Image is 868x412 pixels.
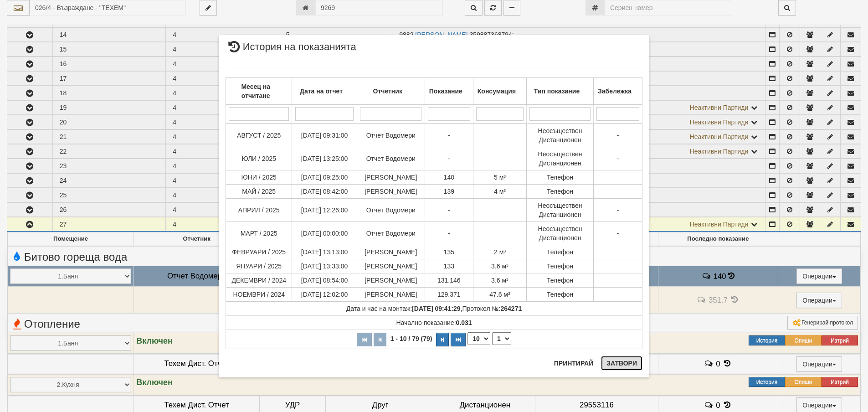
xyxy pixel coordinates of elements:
td: Телефон [527,259,594,273]
span: 135 [444,248,454,256]
td: [DATE] 12:26:00 [292,199,357,222]
span: 4 м³ [494,188,506,195]
span: 47.6 м³ [489,291,510,298]
td: Отчет Водомери [357,147,425,170]
td: [PERSON_NAME] [357,288,425,302]
span: - [448,155,450,162]
th: Консумация: No sort applied, activate to apply an ascending sort [473,78,526,105]
td: Телефон [527,170,594,185]
button: Предишна страница [374,333,386,346]
td: Телефон [527,273,594,288]
td: Неосъществен Дистанционен [527,199,594,222]
span: 131.146 [437,277,461,284]
span: - [448,132,450,139]
th: Тип показание: No sort applied, activate to apply an ascending sort [527,78,594,105]
td: АВГУСТ / 2025 [226,124,292,147]
button: Първа страница [357,333,372,346]
strong: 264271 [501,305,522,312]
b: Тип показание [534,88,580,95]
span: 139 [444,188,454,195]
td: [DATE] 13:13:00 [292,245,357,259]
th: Месец на отчитане: No sort applied, activate to apply an ascending sort [226,78,292,105]
td: МАРТ / 2025 [226,222,292,245]
button: Следваща страница [436,333,449,346]
td: , [226,302,642,316]
select: Страница номер [492,332,511,345]
td: Отчет Водомери [357,124,425,147]
b: Показание [429,88,462,95]
td: ФЕВРУАРИ / 2025 [226,245,292,259]
span: - [617,155,619,162]
td: ЮЛИ / 2025 [226,147,292,170]
span: Протокол №: [462,305,522,312]
b: Консумация [478,88,516,95]
span: 2 м³ [494,248,506,256]
th: Показание: No sort applied, activate to apply an ascending sort [425,78,473,105]
td: ДЕКЕМВРИ / 2024 [226,273,292,288]
button: Принтирай [549,356,599,371]
td: [PERSON_NAME] [357,259,425,273]
span: 3.6 м³ [491,277,508,284]
span: 140 [444,174,454,181]
td: АПРИЛ / 2025 [226,199,292,222]
strong: 0.031 [456,319,472,326]
span: 3.6 м³ [491,263,508,270]
b: Дата на отчет [300,88,343,95]
td: МАЙ / 2025 [226,185,292,199]
td: Отчет Водомери [357,222,425,245]
select: Брой редове на страница [467,332,490,345]
b: Отчетник [373,88,402,95]
td: Неосъществен Дистанционен [527,222,594,245]
b: Забележка [598,88,632,95]
td: Телефон [527,245,594,259]
span: 1 - 10 / 79 (79) [388,335,435,342]
td: [PERSON_NAME] [357,170,425,185]
td: Телефон [527,185,594,199]
td: ЮНИ / 2025 [226,170,292,185]
span: - [617,132,619,139]
td: [DATE] 12:02:00 [292,288,357,302]
td: НОЕМВРИ / 2024 [226,288,292,302]
td: Неосъществен Дистанционен [527,124,594,147]
td: Неосъществен Дистанционен [527,147,594,170]
td: ЯНУАРИ / 2025 [226,259,292,273]
td: [DATE] 08:42:00 [292,185,357,199]
strong: [DATE] 09:41:29 [412,305,460,312]
span: Начално показание: [396,319,472,326]
span: 133 [444,263,454,270]
span: - [617,230,619,237]
b: Месец на отчитане [241,83,270,99]
span: - [448,206,450,214]
span: - [617,206,619,214]
td: Отчет Водомери [357,199,425,222]
button: Затвори [601,356,642,371]
th: Дата на отчет: No sort applied, activate to apply an ascending sort [292,78,357,105]
span: История на показанията [226,42,356,59]
td: Телефон [527,288,594,302]
td: [PERSON_NAME] [357,273,425,288]
td: [DATE] 00:00:00 [292,222,357,245]
button: Последна страница [451,333,466,346]
td: [DATE] 13:25:00 [292,147,357,170]
td: [PERSON_NAME] [357,185,425,199]
th: Отчетник: No sort applied, activate to apply an ascending sort [357,78,425,105]
td: [DATE] 09:31:00 [292,124,357,147]
span: 129.371 [437,291,461,298]
span: - [448,230,450,237]
td: [PERSON_NAME] [357,245,425,259]
td: [DATE] 09:25:00 [292,170,357,185]
span: 5 м³ [494,174,506,181]
span: Дата и час на монтаж: [346,305,461,312]
td: [DATE] 13:33:00 [292,259,357,273]
th: Забележка: No sort applied, activate to apply an ascending sort [593,78,642,105]
td: [DATE] 08:54:00 [292,273,357,288]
